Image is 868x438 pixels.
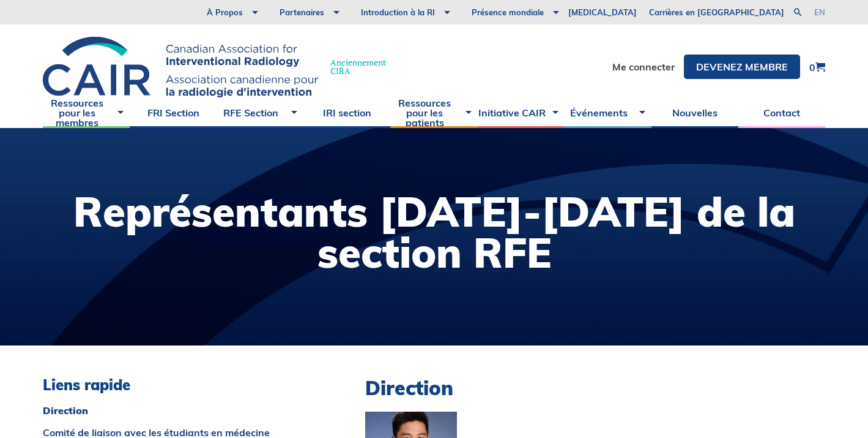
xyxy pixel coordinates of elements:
[814,9,825,17] a: en
[217,97,303,128] a: RFE Section
[651,97,738,128] a: Nouvelles
[330,58,386,75] span: Anciennement CIRA
[43,37,318,97] img: CIRA
[390,97,477,128] a: Ressources pour les patients
[130,97,217,128] a: FRI Section
[565,97,651,128] a: Événements
[43,97,130,128] a: Ressources pour les membres
[303,97,390,128] a: IRI section
[478,97,565,128] a: Initiative CAIR
[43,376,304,394] h3: Liens rapide
[809,62,825,72] a: 0
[12,191,856,273] h1: Représentants [DATE]-[DATE] de la section RFE
[684,55,800,79] a: DEVENEZ MEMBRE
[43,428,304,437] a: Comité de liaison avec les étudiants en médecine
[612,62,675,72] a: Me connecter
[43,37,398,97] a: AnciennementCIRA
[43,406,304,415] a: Direction
[365,376,733,399] h2: Direction
[738,97,825,128] a: Contact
